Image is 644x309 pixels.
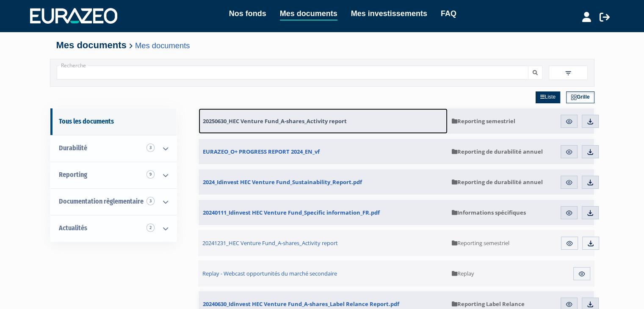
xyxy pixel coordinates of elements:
[199,139,448,164] a: EURAZEO_O+ PROGRESS REPORT 2024_EN_vf
[146,143,155,152] span: 3
[587,240,594,247] img: download.svg
[59,171,87,179] span: Reporting
[57,66,528,80] input: Recherche
[198,260,448,287] a: Replay - Webcast opportunités du marché secondaire
[59,197,144,205] span: Documentation règlementaire
[30,8,117,23] img: 1732889491-logotype_eurazeo_blanc_rvb.png
[452,178,543,186] span: Reporting de durabilité annuel
[135,41,190,50] a: Mes documents
[146,197,155,205] span: 3
[566,91,594,103] a: Grille
[578,270,586,278] img: eye.svg
[586,148,594,156] img: download.svg
[203,178,362,186] span: 2024_Idinvest HEC Venture Fund_Sustainability_Report.pdf
[59,144,87,152] span: Durabilité
[199,200,448,225] a: 20240111_Idinvest HEC Venture Fund_Specific information_FR.pdf
[452,117,515,125] span: Reporting semestriel
[452,148,543,155] span: Reporting de durabilité annuel
[441,8,456,19] a: FAQ
[565,301,573,308] img: eye.svg
[50,135,177,162] a: Durabilité 3
[199,169,448,195] a: 2024_Idinvest HEC Venture Fund_Sustainability_Report.pdf
[59,224,87,232] span: Actualités
[203,148,320,155] span: EURAZEO_O+ PROGRESS REPORT 2024_EN_vf
[586,301,594,308] img: download.svg
[586,118,594,125] img: download.svg
[202,239,338,247] span: 20241231_HEC Venture Fund_A-shares_Activity report
[565,118,573,125] img: eye.svg
[452,270,474,277] span: Replay
[50,215,177,242] a: Actualités 2
[571,94,577,100] img: grid.svg
[564,69,572,77] img: filter.svg
[198,230,448,256] a: 20241231_HEC Venture Fund_A-shares_Activity report
[565,209,573,217] img: eye.svg
[229,8,266,19] a: Nos fonds
[565,148,573,156] img: eye.svg
[452,209,526,216] span: Informations spécifiques
[50,188,177,215] a: Documentation règlementaire 3
[199,108,448,134] a: 20250630_HEC Venture Fund_A-shares_Activity report
[565,179,573,186] img: eye.svg
[146,223,155,232] span: 2
[586,209,594,217] img: download.svg
[50,162,177,188] a: Reporting 9
[146,170,155,179] span: 9
[203,209,380,216] span: 20240111_Idinvest HEC Venture Fund_Specific information_FR.pdf
[56,40,588,50] h4: Mes documents
[351,8,427,19] a: Mes investissements
[203,117,347,125] span: 20250630_HEC Venture Fund_A-shares_Activity report
[202,270,337,277] span: Replay - Webcast opportunités du marché secondaire
[452,300,525,308] span: Reporting Label Relance
[536,91,560,103] a: Liste
[586,179,594,186] img: download.svg
[452,239,509,247] span: Reporting semestriel
[50,108,177,135] a: Tous les documents
[566,240,573,247] img: eye.svg
[280,8,337,21] a: Mes documents
[203,300,399,308] span: 20240630_Idinvest HEC Venture Fund_A-shares_Label Relance Report.pdf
